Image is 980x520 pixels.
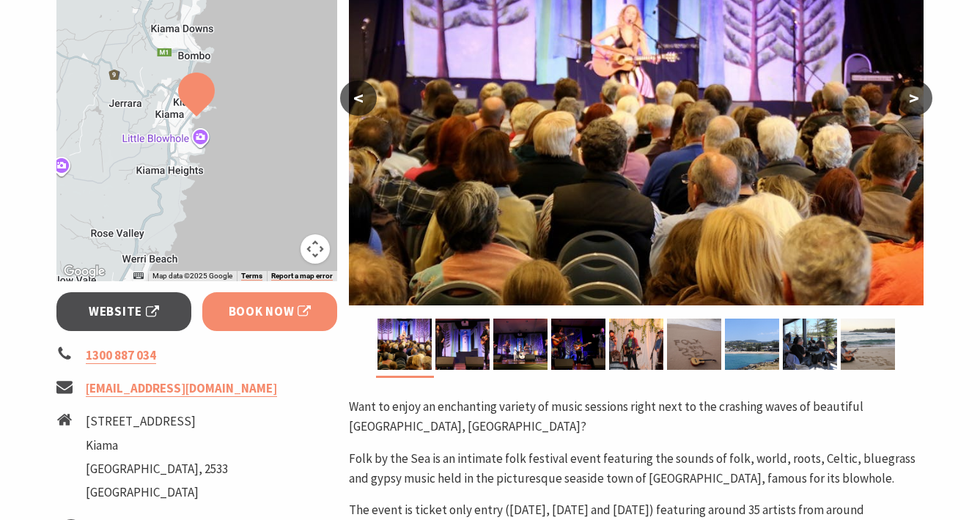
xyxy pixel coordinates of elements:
[783,319,837,370] img: KIAMA FOLK by the SEA
[271,272,333,281] a: Report a map error
[86,347,156,364] a: 1300 887 034
[202,292,338,331] a: Book Now
[841,319,895,370] img: KIAMA FOLK by the SEA
[667,319,721,370] img: KIAMA FOLK by the SEA
[86,459,228,479] li: [GEOGRAPHIC_DATA], 2533
[89,302,159,322] span: Website
[349,449,924,489] p: Folk by the Sea is an intimate folk festival event featuring the sounds of folk, world, roots, Ce...
[435,319,490,370] img: Showground Pavilion
[609,319,663,370] img: Showground Pavilion
[229,302,312,322] span: Book Now
[86,483,228,502] li: [GEOGRAPHIC_DATA]
[133,271,144,281] button: Keyboard shortcuts
[896,81,932,116] button: >
[493,319,548,370] img: Showground Pavilion
[56,292,192,331] a: Website
[551,319,605,370] img: Showground Pavilion
[340,81,377,116] button: <
[349,397,924,437] p: Want to enjoy an enchanting variety of music sessions right next to the crashing waves of beautif...
[60,262,108,281] img: Google
[301,234,330,264] button: Map camera controls
[725,319,779,370] img: KIAMA FOLK by the SEA
[152,272,232,280] span: Map data ©2025 Google
[86,412,228,431] li: [STREET_ADDRESS]
[241,272,262,281] a: Terms (opens in new tab)
[86,436,228,456] li: Kiama
[60,262,108,281] a: Click to see this area on Google Maps
[86,380,277,397] a: [EMAIL_ADDRESS][DOMAIN_NAME]
[377,319,432,370] img: Folk by the Sea - Showground Pavilion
